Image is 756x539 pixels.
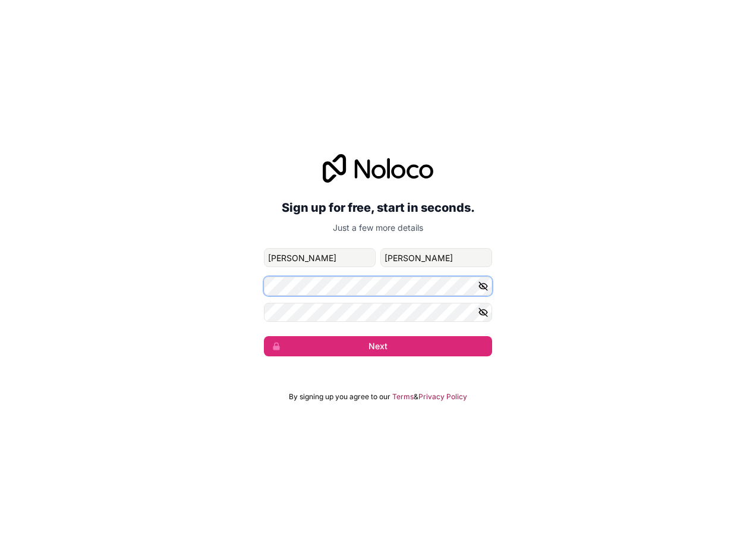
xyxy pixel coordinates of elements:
[264,248,376,267] input: given-name
[418,392,467,402] a: Privacy Policy
[264,197,492,218] h2: Sign up for free, start in seconds.
[264,277,492,296] input: Password
[392,392,414,402] a: Terms
[264,303,492,322] input: Confirm password
[289,392,390,402] span: By signing up you agree to our
[414,392,418,402] span: &
[380,248,492,267] input: family-name
[264,222,492,234] p: Just a few more details
[264,336,492,356] button: Next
